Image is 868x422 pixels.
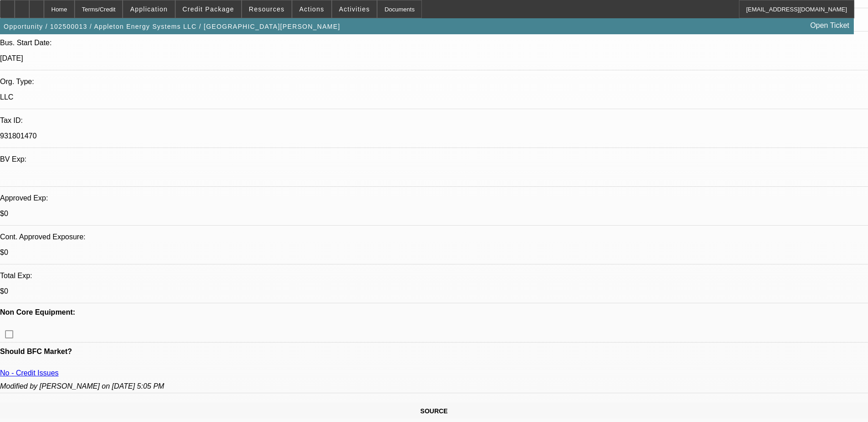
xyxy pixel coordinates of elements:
[339,5,370,13] span: Activities
[807,18,853,33] a: Open Ticket
[123,0,174,18] button: Application
[249,5,285,13] span: Resources
[183,5,234,13] span: Credit Package
[421,407,448,415] span: SOURCE
[242,0,291,18] button: Resources
[299,5,324,13] span: Actions
[332,0,377,18] button: Activities
[130,5,167,13] span: Application
[4,23,340,30] span: Opportunity / 102500013 / Appleton Energy Systems LLC / [GEOGRAPHIC_DATA][PERSON_NAME]
[176,0,241,18] button: Credit Package
[292,0,331,18] button: Actions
